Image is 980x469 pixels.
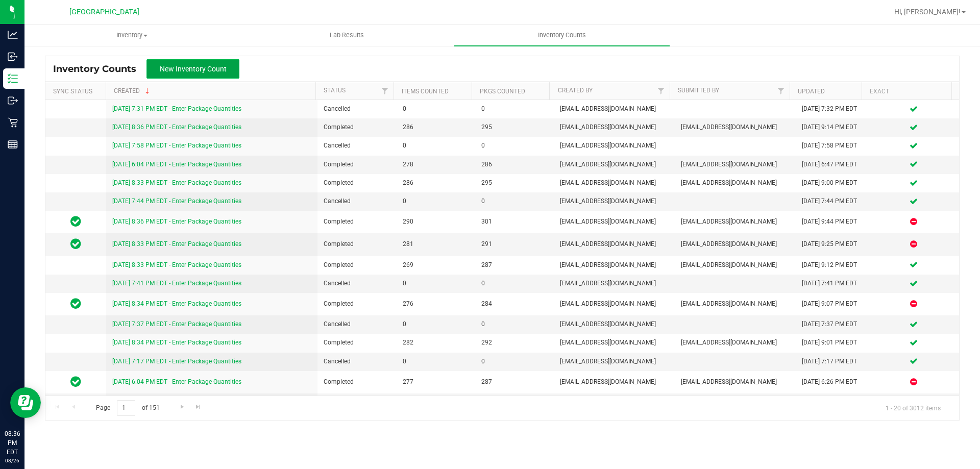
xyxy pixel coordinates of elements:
div: [DATE] 7:17 PM EDT [802,357,862,366]
div: [DATE] 9:01 PM EDT [802,338,862,348]
a: Go to the last page [191,400,206,414]
span: 0 [481,196,548,206]
inline-svg: Inventory [8,73,18,84]
p: 08/26 [5,457,20,464]
span: 0 [481,104,548,114]
span: [GEOGRAPHIC_DATA] [69,8,139,16]
span: 281 [403,239,469,249]
span: Completed [324,377,390,387]
span: 291 [481,239,548,249]
span: [EMAIL_ADDRESS][DOMAIN_NAME] [560,122,669,132]
span: [EMAIL_ADDRESS][DOMAIN_NAME] [560,239,669,249]
span: In Sync [70,214,81,229]
div: [DATE] 9:00 PM EDT [802,178,862,188]
a: Created [114,87,152,94]
div: [DATE] 7:58 PM EDT [802,141,862,151]
div: [DATE] 9:25 PM EDT [802,239,862,249]
span: [EMAIL_ADDRESS][DOMAIN_NAME] [560,299,669,309]
div: [DATE] 9:07 PM EDT [802,299,862,309]
span: In Sync [70,237,81,251]
a: Inventory Counts [454,24,669,46]
span: [EMAIL_ADDRESS][DOMAIN_NAME] [681,217,790,227]
span: Completed [324,122,390,132]
span: [EMAIL_ADDRESS][DOMAIN_NAME] [681,239,790,249]
a: [DATE] 8:34 PM EDT - Enter Package Quantities [112,300,241,307]
a: [DATE] 7:58 PM EDT - Enter Package Quantities [112,142,241,149]
span: [EMAIL_ADDRESS][DOMAIN_NAME] [681,299,790,309]
span: Completed [324,338,390,348]
a: Filter [652,82,669,100]
span: 0 [403,279,469,288]
span: 0 [403,319,469,329]
a: Filter [377,82,394,100]
inline-svg: Outbound [8,95,18,106]
span: 0 [403,357,469,366]
a: Updated [798,88,825,95]
span: 292 [481,338,548,348]
span: Hi, [PERSON_NAME]! [894,8,961,16]
a: [DATE] 7:44 PM EDT - Enter Package Quantities [112,198,241,205]
a: Status [324,87,346,94]
a: Sync Status [53,88,92,95]
span: 0 [481,279,548,288]
span: Cancelled [324,357,390,366]
div: [DATE] 7:44 PM EDT [802,196,862,206]
span: [EMAIL_ADDRESS][DOMAIN_NAME] [560,279,669,288]
a: [DATE] 8:33 PM EDT - Enter Package Quantities [112,240,241,248]
span: Completed [324,239,390,249]
span: 0 [403,141,469,151]
span: [EMAIL_ADDRESS][DOMAIN_NAME] [560,141,669,151]
span: [EMAIL_ADDRESS][DOMAIN_NAME] [681,338,790,348]
a: [DATE] 6:04 PM EDT - Enter Package Quantities [112,161,241,168]
span: 295 [481,178,548,188]
span: In Sync [70,375,81,389]
span: New Inventory Count [160,65,227,73]
span: In Sync [70,297,81,311]
span: [EMAIL_ADDRESS][DOMAIN_NAME] [681,377,790,387]
span: Cancelled [324,141,390,151]
span: 0 [403,196,469,206]
div: [DATE] 7:37 PM EDT [802,319,862,329]
span: Cancelled [324,104,390,114]
a: [DATE] 7:41 PM EDT - Enter Package Quantities [112,280,241,287]
span: Cancelled [324,319,390,329]
span: Completed [324,160,390,169]
iframe: Resource center [10,387,41,418]
span: [EMAIL_ADDRESS][DOMAIN_NAME] [560,178,669,188]
a: [DATE] 8:33 PM EDT - Enter Package Quantities [112,179,241,186]
a: Pkgs Counted [480,88,525,95]
a: Items Counted [402,88,449,95]
a: [DATE] 8:33 PM EDT - Enter Package Quantities [112,261,241,268]
th: Exact [862,82,951,100]
span: [EMAIL_ADDRESS][DOMAIN_NAME] [560,217,669,227]
span: Inventory [25,31,239,40]
p: 08:36 PM EDT [5,429,20,457]
a: [DATE] 7:17 PM EDT - Enter Package Quantities [112,358,241,365]
a: [DATE] 8:36 PM EDT - Enter Package Quantities [112,218,241,225]
span: 0 [481,319,548,329]
a: [DATE] 6:04 PM EDT - Enter Package Quantities [112,378,241,385]
div: [DATE] 9:12 PM EDT [802,260,862,270]
inline-svg: Reports [8,139,18,150]
span: Completed [324,260,390,270]
span: [EMAIL_ADDRESS][DOMAIN_NAME] [560,319,669,329]
a: Go to the next page [175,400,189,414]
span: [EMAIL_ADDRESS][DOMAIN_NAME] [560,260,669,270]
span: 287 [481,260,548,270]
inline-svg: Analytics [8,30,18,40]
div: [DATE] 6:26 PM EDT [802,377,862,387]
a: [DATE] 8:34 PM EDT - Enter Package Quantities [112,339,241,346]
div: [DATE] 6:47 PM EDT [802,160,862,169]
span: 0 [481,357,548,366]
span: [EMAIL_ADDRESS][DOMAIN_NAME] [681,122,790,132]
span: 290 [403,217,469,227]
span: 1 - 20 of 3012 items [877,400,949,415]
span: 284 [481,299,548,309]
span: Completed [324,178,390,188]
span: 0 [481,141,548,151]
span: 286 [403,178,469,188]
a: [DATE] 7:37 PM EDT - Enter Package Quantities [112,320,241,328]
span: [EMAIL_ADDRESS][DOMAIN_NAME] [681,178,790,188]
span: [EMAIL_ADDRESS][DOMAIN_NAME] [560,357,669,366]
span: 282 [403,338,469,348]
